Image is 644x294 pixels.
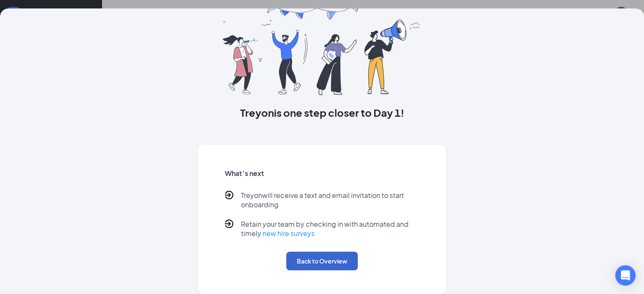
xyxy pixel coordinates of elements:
[241,191,419,209] p: Treyon will receive a text and email invitation to start onboarding
[286,252,358,270] button: Back to Overview
[241,220,419,238] p: Retain your team by checking in with automated and timely
[223,0,421,95] img: you are all set
[198,105,446,120] h3: Treyon is one step closer to Day 1!
[225,169,419,178] h5: What’s next
[615,265,636,286] div: Open Intercom Messenger
[263,229,315,238] a: new hire surveys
